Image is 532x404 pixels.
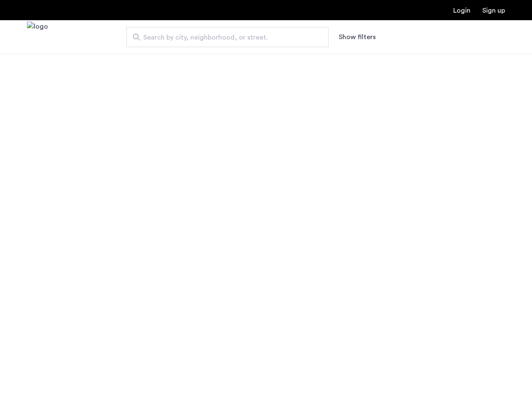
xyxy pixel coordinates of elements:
[27,21,48,53] a: Cazamio Logo
[482,7,505,14] a: Registration
[453,7,471,14] a: Login
[126,27,329,47] input: Apartment Search
[339,32,376,42] button: Show or hide filters
[27,21,48,53] img: logo
[143,32,305,43] span: Search by city, neighborhood, or street.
